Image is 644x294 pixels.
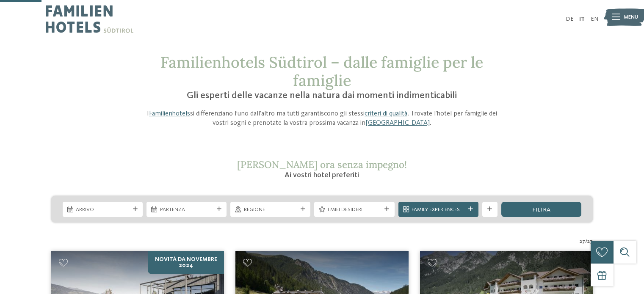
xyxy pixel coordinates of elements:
[532,207,550,213] span: filtra
[579,16,585,22] a: IT
[566,16,574,22] a: DE
[160,52,483,90] span: Familienhotels Südtirol – dalle famiglie per le famiglie
[160,206,213,214] span: Partenza
[591,16,598,22] a: EN
[76,206,129,214] span: Arrivo
[580,238,585,245] span: 27
[365,120,430,126] a: [GEOGRAPHIC_DATA]
[187,91,457,100] span: Gli esperti delle vacanze nella natura dai momenti indimenticabili
[585,238,587,245] span: /
[624,14,638,21] span: Menu
[328,206,381,214] span: I miei desideri
[587,238,593,245] span: 27
[412,206,465,214] span: Family Experiences
[237,158,407,170] span: [PERSON_NAME] ora senza impegno!
[149,110,190,117] a: Familienhotels
[365,110,407,117] a: criteri di qualità
[285,171,359,179] span: Ai vostri hotel preferiti
[244,206,297,214] span: Regione
[141,109,503,128] p: I si differenziano l’uno dall’altro ma tutti garantiscono gli stessi . Trovate l’hotel per famigl...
